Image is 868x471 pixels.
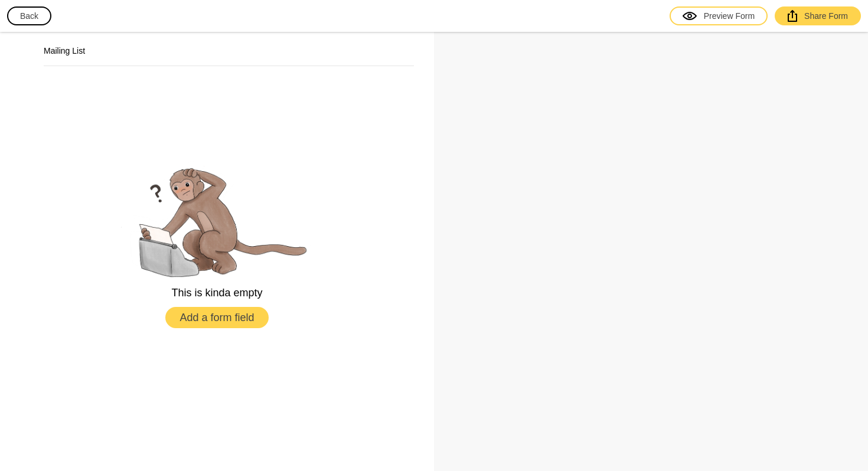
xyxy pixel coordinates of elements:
button: Add a form field [165,307,268,328]
button: Back [7,6,51,25]
a: Share Form [775,6,861,25]
img: empty.png [111,159,324,279]
p: This is kinda empty [171,286,262,300]
div: Share Form [788,10,848,22]
h2: Mailing List [44,45,414,57]
div: Preview Form [683,10,755,22]
a: Preview Form [670,6,768,25]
